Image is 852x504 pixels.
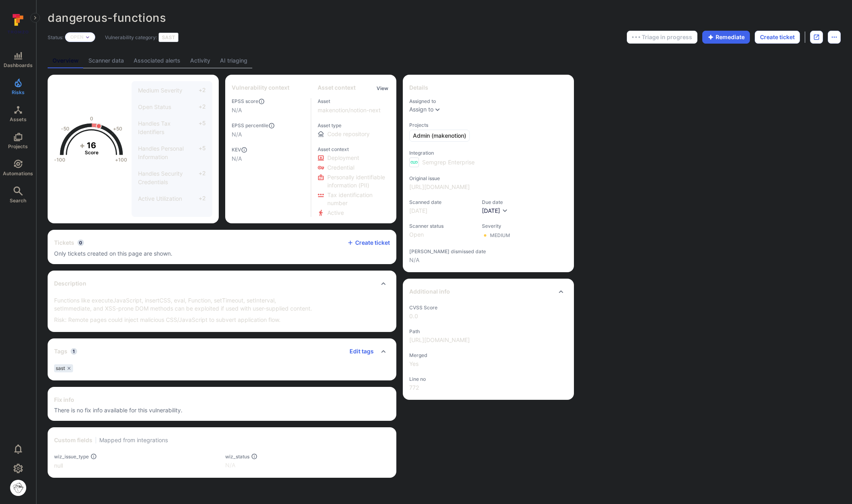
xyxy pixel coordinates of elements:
[232,155,304,163] span: N/A
[409,304,567,311] span: CVSS Score
[85,149,98,155] text: Score
[409,328,567,334] span: Path
[490,232,510,239] div: Medium
[409,248,567,254] span: [PERSON_NAME] dismissed date
[403,279,574,304] div: Collapse
[215,53,252,68] a: AI triaging
[48,271,396,296] div: Collapse description
[70,34,84,40] button: Open
[48,387,396,421] section: fix info card
[54,454,89,460] span: wiz_issue_type
[318,146,390,152] span: Asset context
[409,122,567,128] span: Projects
[48,53,841,68] div: Vulnerability tabs
[138,87,182,94] span: Medium Severity
[54,347,67,355] h2: Tags
[403,279,574,400] section: additional info card
[409,207,474,215] span: [DATE]
[190,144,206,161] span: +5
[755,31,800,44] button: Create ticket
[318,98,390,104] span: Asset
[434,106,441,113] button: Expand dropdown
[409,256,567,264] span: N/A
[828,31,841,44] button: Options menu
[54,406,390,414] span: There is no fix info available for this vulnerability.
[3,170,33,176] span: Automations
[138,212,185,227] span: Private or Internal Asset
[409,336,470,343] a: [URL][DOMAIN_NAME]
[232,122,304,129] span: EPSS percentile
[190,119,206,136] span: +5
[343,345,374,358] button: Edit tags
[327,173,390,189] span: Click to view evidence
[232,147,304,153] span: KEV
[113,126,122,132] text: +50
[482,207,508,215] button: [DATE]
[318,84,356,92] h2: Asset context
[190,194,206,203] span: +2
[48,230,396,264] section: tickets card
[409,352,567,358] span: Merged
[138,170,183,185] span: Handles Security Credentials
[409,312,567,320] span: 0.0
[318,107,381,113] a: makenotion/notion-next
[54,157,65,163] text: -100
[115,157,127,163] text: +100
[48,11,166,25] span: dangerous-functions
[99,436,168,444] span: Mapped from integrations
[48,53,84,68] a: Overview
[54,436,92,444] h2: Custom fields
[232,106,304,114] span: N/A
[54,364,73,372] div: sast
[409,130,470,142] a: Admin (makenotion)
[327,209,344,217] span: Click to view evidence
[409,98,567,104] span: Assigned to
[32,15,38,21] i: Expand navigation menu
[54,296,390,313] p: Functions like executeJavaScript, insertCSS, eval, Function, setTimeout, setInterval, setImmediat...
[225,461,390,469] p: N/A
[327,130,370,138] span: Code repository
[138,195,182,202] span: Active Utilization
[56,365,65,372] span: sast
[105,34,157,40] span: Vulnerability category:
[409,384,567,392] span: 772
[48,427,396,478] section: custom fields card
[30,13,40,23] button: Expand navigation menu
[90,115,93,122] text: 0
[347,239,390,246] button: Create ticket
[190,103,206,111] span: +2
[318,122,390,128] span: Asset type
[54,250,172,257] span: Only tickets created on this page are shown.
[138,103,171,110] span: Open Status
[10,116,27,122] span: Assets
[375,84,390,92] div: Click to view all asset context details
[10,480,26,496] img: ACg8ocIqQenU2zSVn4varczOTTpfOuOTqpqMYkpMWRLjejB-DtIEo7w=s96-c
[190,86,206,94] span: +2
[232,130,304,139] span: N/A
[482,199,508,215] div: Due date field
[138,120,171,135] span: Handles Tax Identifiers
[375,85,390,91] button: View
[54,396,74,404] h2: Fix info
[413,132,466,140] span: Admin (makenotion)
[482,223,510,229] span: Severity
[327,154,359,162] span: Click to view evidence
[409,106,433,113] div: Assign to
[422,158,475,166] span: Semgrep Enterprise
[225,454,249,460] span: wiz_status
[61,126,69,132] text: -50
[48,338,396,364] div: Collapse tags
[403,75,574,272] section: details card
[702,31,750,44] button: Remediate
[75,141,108,156] g: The vulnerability score is based on the parameters defined in the settings
[810,31,823,44] div: Open original issue
[48,34,63,40] span: Status:
[327,164,354,172] span: Click to view evidence
[409,288,450,296] h2: Additional info
[409,231,474,239] span: Open
[10,197,26,204] span: Search
[12,89,25,95] span: Risks
[232,84,289,92] h2: Vulnerability context
[85,35,90,40] button: Expand dropdown
[232,98,304,105] span: EPSS score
